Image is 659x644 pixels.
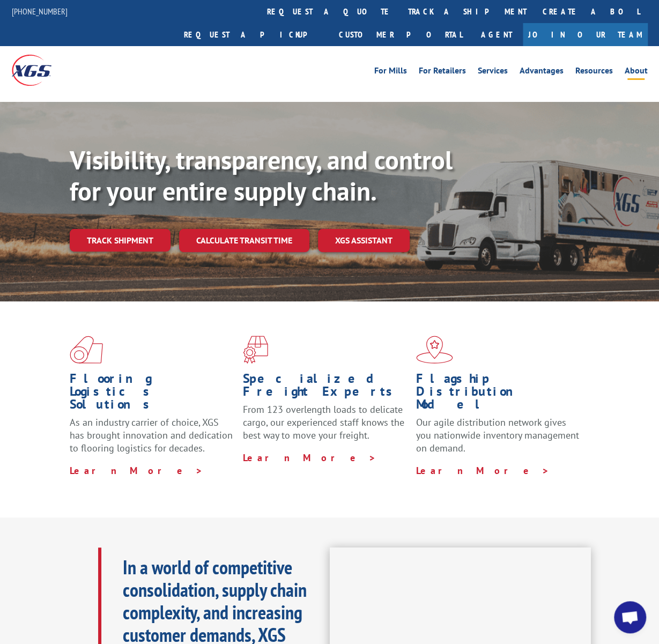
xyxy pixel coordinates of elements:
[416,464,550,477] a: Learn More >
[243,372,408,403] h1: Specialized Freight Experts
[523,23,648,46] a: Join Our Team
[416,372,581,416] h1: Flagship Distribution Model
[614,601,646,633] div: Open chat
[374,66,407,78] a: For Mills
[70,416,233,454] span: As an industry carrier of choice, XGS has brought innovation and dedication to flooring logistics...
[416,336,453,364] img: xgs-icon-flagship-distribution-model-red
[12,6,68,17] a: [PHONE_NUMBER]
[70,336,103,364] img: xgs-icon-total-supply-chain-intelligence-red
[318,229,410,252] a: XGS ASSISTANT
[70,372,235,416] h1: Flooring Logistics Solutions
[520,66,564,78] a: Advantages
[478,66,508,78] a: Services
[331,23,470,46] a: Customer Portal
[176,23,331,46] a: Request a pickup
[179,229,309,252] a: Calculate transit time
[243,451,376,464] a: Learn More >
[416,416,579,454] span: Our agile distribution network gives you nationwide inventory management on demand.
[70,143,453,208] b: Visibility, transparency, and control for your entire supply chain.
[243,336,268,364] img: xgs-icon-focused-on-flooring-red
[575,66,613,78] a: Resources
[470,23,523,46] a: Agent
[70,229,171,251] a: Track shipment
[243,403,408,451] p: From 123 overlength loads to delicate cargo, our experienced staff knows the best way to move you...
[70,464,203,477] a: Learn More >
[625,66,648,78] a: About
[419,66,466,78] a: For Retailers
